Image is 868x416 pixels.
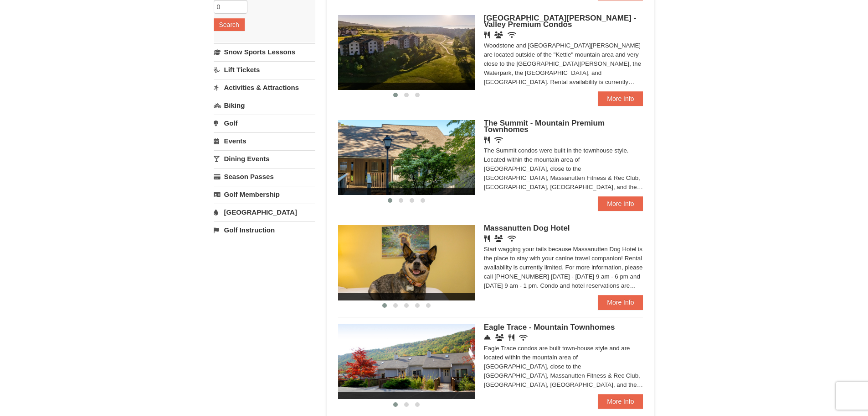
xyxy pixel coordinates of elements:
[495,334,504,341] i: Conference Facilities
[519,334,528,341] i: Wireless Internet (free)
[598,196,643,211] a: More Info
[214,61,315,78] a: Lift Tickets
[494,137,503,143] i: Wireless Internet (free)
[508,235,516,242] i: Wireless Internet (free)
[484,32,490,38] i: Restaurant
[484,14,637,29] span: [GEOGRAPHIC_DATA][PERSON_NAME] - Valley Premium Condos
[494,32,503,38] i: Banquet Facilities
[484,235,490,242] i: Restaurant
[484,137,490,143] i: Restaurant
[484,146,643,192] div: The Summit condos were built in the townhouse style. Located within the mountain area of [GEOGRAP...
[214,168,315,185] a: Season Passes
[598,91,643,106] a: More Info
[214,150,315,167] a: Dining Events
[484,224,570,232] span: Massanutten Dog Hotel
[484,41,643,87] div: Woodstone and [GEOGRAPHIC_DATA][PERSON_NAME] are located outside of the "Kettle" mountain area an...
[214,204,315,221] a: [GEOGRAPHIC_DATA]
[484,245,643,290] div: Start wagging your tails because Massanutten Dog Hotel is the place to stay with your canine trav...
[214,43,315,60] a: Snow Sports Lessons
[214,79,315,96] a: Activities & Attractions
[484,334,491,341] i: Concierge Desk
[508,32,516,38] i: Wireless Internet (free)
[214,97,315,114] a: Biking
[484,323,615,332] span: Eagle Trace - Mountain Townhomes
[484,344,643,390] div: Eagle Trace condos are built town-house style and are located within the mountain area of [GEOGRA...
[508,334,514,341] i: Restaurant
[494,235,503,242] i: Banquet Facilities
[484,119,605,134] span: The Summit - Mountain Premium Townhomes
[214,115,315,132] a: Golf
[598,295,643,310] a: More Info
[214,18,245,31] button: Search
[214,132,315,149] a: Events
[214,186,315,203] a: Golf Membership
[598,394,643,409] a: More Info
[214,221,315,238] a: Golf Instruction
